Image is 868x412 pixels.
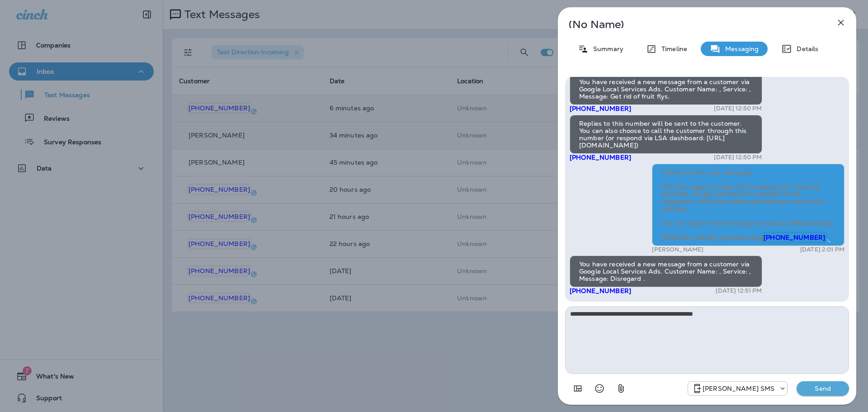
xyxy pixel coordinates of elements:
[590,379,609,398] button: Select an emoji
[652,246,703,253] p: [PERSON_NAME]
[800,246,844,253] p: [DATE] 2:01 PM
[570,73,762,105] div: You have received a new message from a customer via Google Local Services Ads. Customer Name: , S...
[714,154,762,161] p: [DATE] 12:50 PM
[714,105,762,112] p: [DATE] 12:50 PM
[792,45,818,52] p: Details
[570,256,762,287] div: You have received a new message from a customer via Google Local Services Ads. Customer Name: , S...
[589,45,623,52] p: Summary
[569,379,587,398] button: Add in a premade template
[570,153,631,161] span: [PHONE_NUMBER]
[797,381,849,396] button: Send
[570,115,762,154] div: Replies to this number will be sent to the customer. You can also choose to call the customer thr...
[569,21,816,28] p: (No Name)
[570,104,631,113] span: [PHONE_NUMBER]
[764,233,825,242] span: [PHONE_NUMBER]
[570,287,631,295] span: [PHONE_NUMBER]
[804,384,842,393] p: Send
[657,45,687,52] p: Timeline
[688,383,787,394] div: +1 (757) 760-3335
[661,168,833,242] span: Thank you for your message! We’d be happy to help with treating your home for fruit flies. To get...
[721,45,759,52] p: Messaging
[716,287,762,294] p: [DATE] 12:51 PM
[703,385,774,392] p: [PERSON_NAME] SMS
